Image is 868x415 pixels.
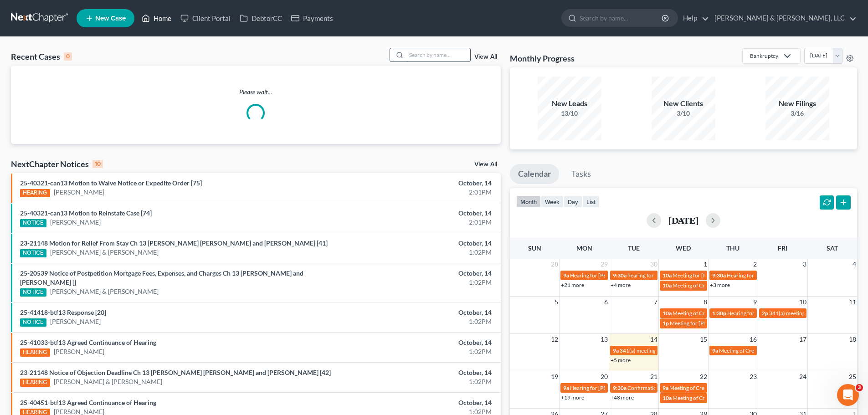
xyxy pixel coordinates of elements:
span: 24 [798,371,807,382]
span: 10a [663,395,672,401]
div: October, 14 [340,338,492,347]
input: Search by name... [406,48,470,61]
span: 10a [663,282,672,289]
div: 3/10 [652,109,715,118]
div: 10 [92,160,103,168]
span: 9a [712,347,718,354]
div: HEARING [20,348,50,357]
a: 23-21148 Notice of Objection Deadline Ch 13 [PERSON_NAME] [PERSON_NAME] and [PERSON_NAME] [42] [20,369,331,376]
span: Hearing for [PERSON_NAME] [PERSON_NAME] [570,272,685,279]
span: 7 [653,297,658,307]
span: 12 [550,334,559,345]
button: day [564,195,582,208]
span: Meeting for [PERSON_NAME] & [PERSON_NAME] [673,272,792,279]
div: October, 14 [340,308,492,317]
span: Hearing for [PERSON_NAME] [570,384,641,391]
div: NOTICE [20,288,46,297]
span: 13 [600,334,609,345]
a: Help [678,10,709,26]
span: 16 [749,334,758,345]
span: 22 [699,371,708,382]
div: NOTICE [20,318,46,327]
span: 10 [798,297,807,307]
a: 23-21148 Motion for Relief From Stay Ch 13 [PERSON_NAME] [PERSON_NAME] and [PERSON_NAME] [41] [20,239,328,247]
a: +48 more [611,394,634,401]
span: 10a [663,310,672,317]
span: Sun [528,244,541,252]
a: 25-40451-btf13 Agreed Continuance of Hearing [20,399,156,406]
span: 9a [563,272,569,279]
span: Meeting of Creditors for [PERSON_NAME] [673,395,774,401]
span: Tue [628,244,640,252]
span: 9a [563,384,569,391]
span: 6 [603,297,609,307]
a: Tasks [563,164,599,184]
span: Confirmation Hearing for [PERSON_NAME] [627,384,732,391]
span: 1 [703,259,708,270]
span: 2 [752,259,758,270]
span: 28 [550,259,559,270]
a: Home [137,10,176,26]
a: [PERSON_NAME] [50,317,101,326]
a: +21 more [561,282,584,288]
span: 19 [550,371,559,382]
div: 13/10 [538,109,601,118]
span: Meeting of Creditors for [PERSON_NAME] [669,384,770,391]
div: New Clients [652,98,715,109]
span: 9:30a [613,272,627,279]
div: October, 14 [340,239,492,248]
span: Thu [726,244,740,252]
a: [PERSON_NAME] [54,188,104,197]
div: October, 14 [340,179,492,188]
span: 341(a) meeting for [PERSON_NAME] [769,310,857,317]
span: Sat [827,244,838,252]
h3: Monthly Progress [510,53,575,64]
span: 3 [856,384,863,391]
a: [PERSON_NAME] [54,347,104,356]
span: 15 [699,334,708,345]
a: 25-41033-btf13 Agreed Continuance of Hearing [20,338,156,346]
span: Meeting for [PERSON_NAME] [670,320,741,327]
p: Please wait... [11,87,501,97]
span: 9a [663,384,668,391]
span: Meeting of Creditors for [PERSON_NAME] [673,282,774,289]
a: +3 more [710,282,730,288]
div: October, 14 [340,398,492,407]
div: 0 [64,52,72,61]
div: 1:02PM [340,347,492,356]
a: [PERSON_NAME] & [PERSON_NAME] [50,248,159,257]
h2: [DATE] [668,215,699,225]
a: +5 more [611,357,631,364]
div: 2:01PM [340,218,492,227]
a: View All [474,161,497,168]
span: New Case [95,15,126,22]
a: 25-40321-can13 Motion to Reinstate Case [74] [20,209,152,217]
button: week [541,195,564,208]
a: 25-20539 Notice of Postpetition Mortgage Fees, Expenses, and Charges Ch 13 [PERSON_NAME] and [PER... [20,269,303,286]
div: NOTICE [20,219,46,227]
div: HEARING [20,189,50,197]
span: hearing for [PERSON_NAME] & [PERSON_NAME] [627,272,746,279]
a: [PERSON_NAME] & [PERSON_NAME] [50,287,159,296]
span: Hearing for [PERSON_NAME] [727,310,798,317]
div: 3/16 [765,109,829,118]
span: 9:30a [613,384,627,391]
span: 30 [649,259,658,270]
a: [PERSON_NAME] & [PERSON_NAME] [54,377,162,386]
span: 11 [848,297,857,307]
div: Recent Cases [11,51,72,62]
span: Fri [778,244,787,252]
span: 9 [752,297,758,307]
span: 17 [798,334,807,345]
span: 3 [802,259,807,270]
span: 10a [663,272,672,279]
span: 14 [649,334,658,345]
div: New Leads [538,98,601,109]
iframe: Intercom live chat [837,384,859,406]
div: 1:02PM [340,248,492,257]
a: [PERSON_NAME] & [PERSON_NAME], LLC [710,10,857,26]
div: 1:02PM [340,278,492,287]
a: [PERSON_NAME] [50,218,101,227]
a: 25-41418-btf13 Response [20] [20,308,106,316]
span: 341(a) meeting for [PERSON_NAME] [620,347,708,354]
